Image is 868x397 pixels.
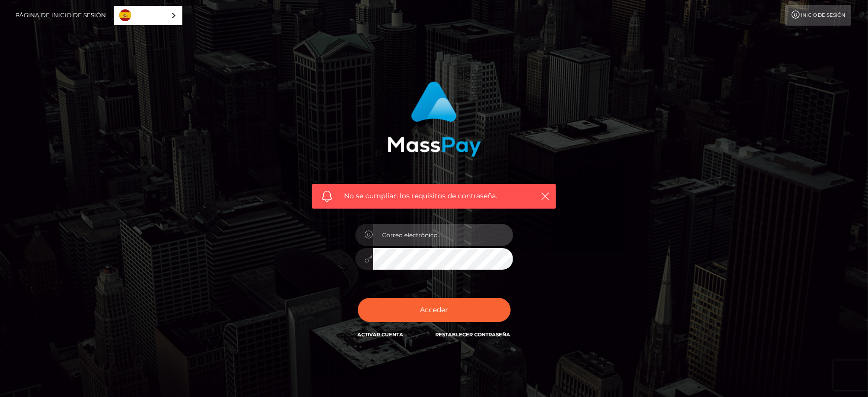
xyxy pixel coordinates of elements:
[785,5,851,26] a: Inicio de sesión
[387,81,481,157] img: MassPay Login
[358,298,511,322] button: Acceder
[436,331,511,338] a: Restablecer contraseña
[114,6,182,25] aside: Language selected: Español
[344,191,524,201] span: No se cumplían los requisitos de contraseña.
[114,6,182,25] a: Español
[373,224,513,246] input: Correo electrónico...
[114,6,182,25] div: Language
[358,331,404,338] a: Activar Cuenta
[15,5,106,26] a: Página de inicio de sesión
